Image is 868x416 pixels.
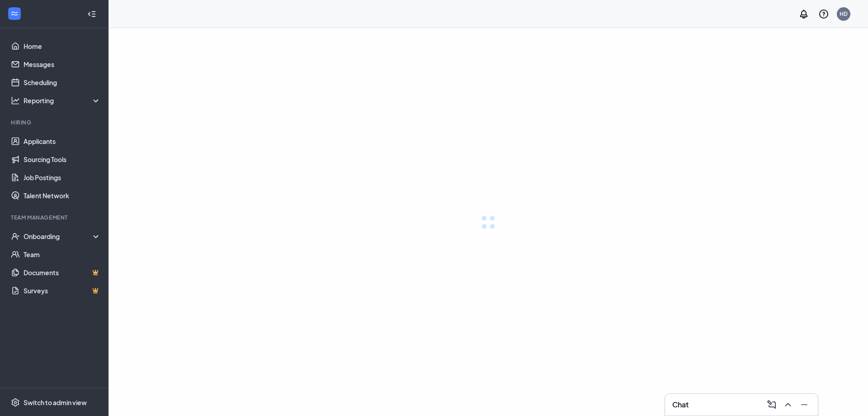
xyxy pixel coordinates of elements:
[840,10,848,18] div: HD
[780,397,794,412] button: ChevronUp
[11,214,99,221] div: Team Management
[799,399,810,410] svg: Minimize
[11,232,20,241] svg: UserCheck
[764,397,778,412] button: ComposeMessage
[798,9,809,19] svg: Notifications
[783,399,793,410] svg: ChevronUp
[24,263,101,282] a: DocumentsCrown
[24,132,101,150] a: Applicants
[11,398,20,407] svg: Settings
[87,10,96,19] svg: Collapse
[24,168,101,186] a: Job Postings
[24,96,101,105] div: Reporting
[24,150,101,168] a: Sourcing Tools
[24,186,101,205] a: Talent Network
[11,119,99,126] div: Hiring
[766,399,777,410] svg: ComposeMessage
[24,55,101,73] a: Messages
[24,245,101,263] a: Team
[672,400,689,410] h3: Chat
[24,398,87,407] div: Switch to admin view
[818,9,829,19] svg: QuestionInfo
[24,37,101,55] a: Home
[10,9,19,18] svg: WorkstreamLogo
[796,397,811,412] button: Minimize
[24,232,101,241] div: Onboarding
[24,282,101,300] a: SurveysCrown
[11,96,20,105] svg: Analysis
[24,73,101,91] a: Scheduling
